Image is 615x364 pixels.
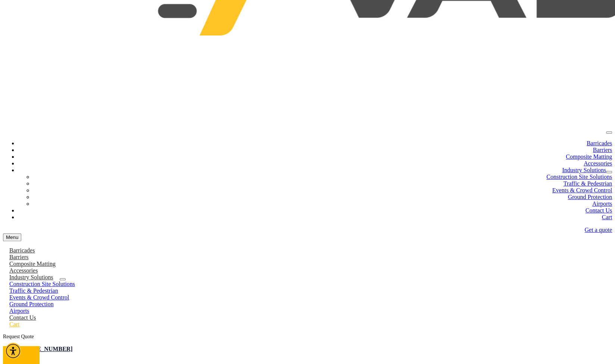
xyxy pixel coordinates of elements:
[546,174,612,180] a: Construction Site Solutions
[585,207,612,214] a: Contact Us
[3,308,35,314] a: Airports
[3,321,26,327] a: Cart
[606,131,612,134] button: menu toggle
[3,254,35,260] a: Barriers
[584,160,612,167] a: Accessories
[587,140,612,146] a: Barricades
[18,346,73,352] a: [PHONE_NUMBER]
[3,281,81,287] a: Construction Site Solutions
[3,247,41,253] a: Barricades
[563,180,612,187] a: Traffic & Pedestrian
[593,147,612,153] a: Barriers
[584,227,612,233] a: Get a quote
[3,334,612,340] div: Request Quote
[6,234,18,240] span: Menu
[566,153,612,160] a: Composite Matting
[602,214,612,220] a: Cart
[3,314,43,321] a: Contact Us
[592,200,612,207] a: Airports
[5,343,21,359] div: Accessibility Menu
[606,171,612,173] button: dropdown toggle
[3,267,44,274] a: Accessories
[3,274,60,280] a: Industry Solutions
[60,278,66,280] button: dropdown toggle
[562,167,606,173] a: Industry Solutions
[552,187,612,193] a: Events & Crowd Control
[568,194,612,200] a: Ground Protection
[3,301,60,307] a: Ground Protection
[3,261,62,267] a: Composite Matting
[3,287,65,294] a: Traffic & Pedestrian
[3,294,75,301] a: Events & Crowd Control
[3,233,21,241] button: menu toggle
